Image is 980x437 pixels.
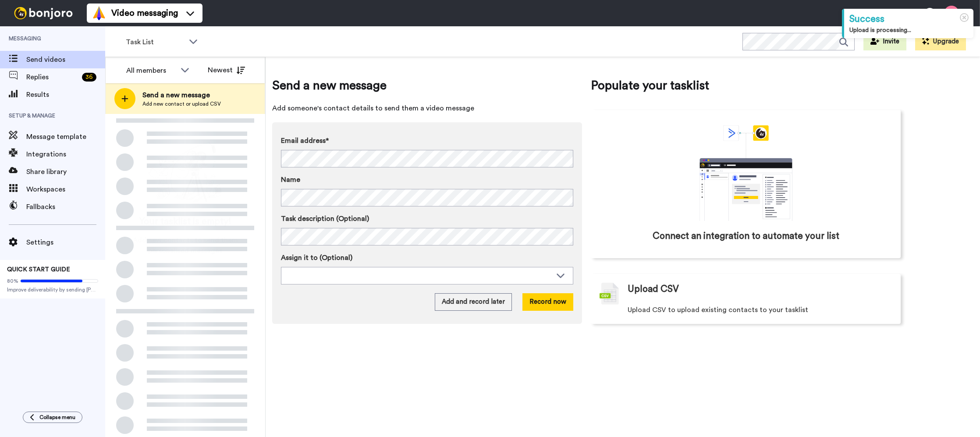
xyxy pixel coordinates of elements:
span: Replies [26,72,78,82]
span: QUICK START GUIDE [7,266,70,273]
button: Add and record later [435,293,512,311]
label: Email address* [281,135,573,146]
div: All members [126,65,176,76]
span: Integrations [26,149,105,160]
span: Message template [26,131,105,142]
span: Send a new message [272,77,582,94]
span: Name [281,174,300,185]
span: Connect an integration to automate your list [653,230,839,243]
button: Upgrade [915,33,966,50]
span: Share library [26,167,105,177]
span: Improve deliverability by sending [PERSON_NAME]’s from your own email [7,286,98,293]
button: Invite [863,33,906,50]
span: Add new contacts to send them personalised messages [118,235,252,256]
button: Record now [522,293,573,311]
button: Newest [201,61,252,79]
span: Populate your tasklist [591,77,901,94]
button: Collapse menu [23,412,82,423]
img: bj-logo-header-white.svg [11,7,76,19]
span: Add new contact or upload CSV [142,100,221,107]
span: Video messaging [111,7,178,19]
div: Success [849,12,968,26]
label: Assign it to (Optional) [281,252,573,263]
label: Task description (Optional) [281,213,573,224]
span: Collapse menu [39,414,75,421]
span: Upload CSV [628,283,679,296]
span: 80% [7,277,18,284]
span: Settings [26,237,105,248]
span: Results [26,89,105,100]
div: animation [680,125,812,221]
span: Fallbacks [26,202,105,212]
img: csv-grey.png [600,283,619,305]
img: ready-set-action.png [142,139,229,209]
span: Send a new message [142,90,221,100]
span: Add someone's contact details to send them a video message [272,103,582,114]
div: Upload is processing... [849,26,968,35]
span: Send videos [26,54,105,65]
img: vm-color.svg [92,6,106,20]
span: Upload CSV to upload existing contacts to your tasklist [628,305,808,315]
span: Workspaces [26,184,105,195]
span: Task List [126,37,185,47]
span: Your tasklist is empty! [139,215,231,228]
div: 36 [82,73,96,82]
